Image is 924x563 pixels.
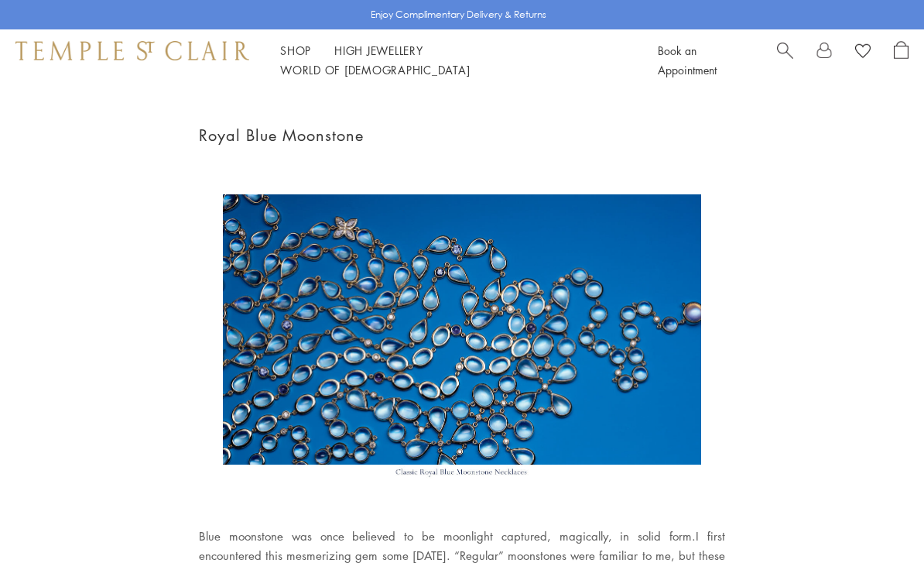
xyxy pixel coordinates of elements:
a: Book an Appointment [658,43,717,77]
h1: Royal Blue Moonstone [199,122,725,148]
a: High JewelleryHigh Jewellery [334,43,423,58]
iframe: Gorgias live chat messenger [847,490,909,548]
a: Search [777,41,793,80]
a: ShopShop [280,43,311,58]
a: World of [DEMOGRAPHIC_DATA]World of [DEMOGRAPHIC_DATA] [280,62,470,77]
p: Enjoy Complimentary Delivery & Returns [371,7,546,22]
a: View Wishlist [855,41,871,64]
nav: Main navigation [280,41,623,80]
a: Open Shopping Bag [894,41,909,80]
img: Temple St. Clair [15,41,249,60]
